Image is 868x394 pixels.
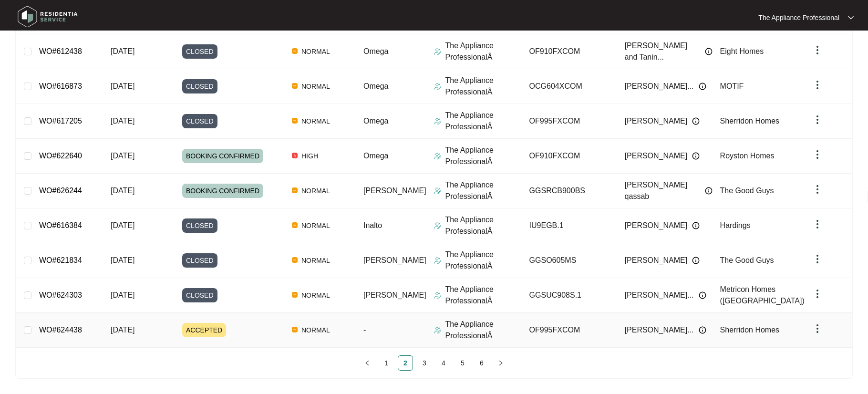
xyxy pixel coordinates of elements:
[493,355,508,371] li: Next Page
[182,44,217,59] span: CLOSED
[720,47,764,55] span: Eight Homes
[705,187,713,195] img: Info icon
[39,221,82,229] a: WO#616384
[522,174,617,208] td: GGSRCB900BS
[812,323,823,334] img: dropdown arrow
[292,48,298,54] img: Vercel Logo
[720,256,774,264] span: The Good Guys
[445,110,522,133] p: The Appliance ProfessionalÂ
[720,187,774,195] span: The Good Guys
[625,220,688,231] span: [PERSON_NAME]
[625,179,700,202] span: [PERSON_NAME] qassab
[364,360,370,366] span: left
[39,117,82,125] a: WO#617205
[292,257,298,263] img: Vercel Logo
[699,291,706,299] img: Info icon
[363,117,388,125] span: Omega
[111,291,134,299] span: [DATE]
[434,187,442,195] img: Assigner Icon
[455,356,470,370] a: 5
[398,355,413,371] li: 2
[445,179,522,202] p: The Appliance ProfessionalÂ
[692,152,700,160] img: Info icon
[39,82,82,90] a: WO#616873
[522,104,617,139] td: OF995FXCOM
[445,75,522,98] p: The Appliance ProfessionalÂ
[522,243,617,278] td: GGSO605MS
[111,221,134,229] span: [DATE]
[363,82,388,90] span: Omega
[812,114,823,125] img: dropdown arrow
[625,81,694,92] span: [PERSON_NAME]...
[363,152,388,160] span: Omega
[182,218,217,233] span: CLOSED
[417,356,432,370] a: 3
[625,40,700,63] span: [PERSON_NAME] and Tanin...
[182,114,217,128] span: CLOSED
[398,356,413,370] a: 2
[298,46,334,57] span: NORMAL
[720,117,780,125] span: Sherridon Homes
[39,256,82,264] a: WO#621834
[298,324,334,336] span: NORMAL
[493,355,508,371] button: right
[625,255,688,266] span: [PERSON_NAME]
[363,291,426,299] span: [PERSON_NAME]
[705,48,713,55] img: Info icon
[812,79,823,91] img: dropdown arrow
[455,355,470,371] li: 5
[720,152,775,160] span: Royston Homes
[758,13,839,22] p: The Appliance Professional
[292,327,298,332] img: Vercel Logo
[434,257,442,264] img: Assigner Icon
[720,285,805,305] span: Metricon Homes ([GEOGRAPHIC_DATA])
[363,256,426,264] span: [PERSON_NAME]
[111,117,134,125] span: [DATE]
[625,150,688,162] span: [PERSON_NAME]
[812,253,823,265] img: dropdown arrow
[522,34,617,69] td: OF910FXCOM
[360,355,375,371] button: left
[298,81,334,92] span: NORMAL
[182,253,217,268] span: CLOSED
[379,356,393,370] a: 1
[445,249,522,272] p: The Appliance ProfessionalÂ
[39,152,82,160] a: WO#622640
[848,15,854,20] img: dropdown arrow
[434,117,442,125] img: Assigner Icon
[360,355,375,371] li: Previous Page
[474,355,489,371] li: 6
[298,220,334,231] span: NORMAL
[39,326,82,334] a: WO#624438
[111,256,134,264] span: [DATE]
[298,150,322,162] span: HIGH
[111,187,134,195] span: [DATE]
[434,152,442,160] img: Assigner Icon
[292,118,298,124] img: Vercel Logo
[522,313,617,348] td: OF995FXCOM
[475,356,489,370] a: 6
[699,83,706,90] img: Info icon
[298,115,334,127] span: NORMAL
[720,82,744,90] span: MOTIF
[445,145,522,167] p: The Appliance ProfessionalÂ
[434,222,442,229] img: Assigner Icon
[812,149,823,160] img: dropdown arrow
[182,79,217,93] span: CLOSED
[39,187,82,195] a: WO#626244
[692,257,700,264] img: Info icon
[692,222,700,229] img: Info icon
[720,326,780,334] span: Sherridon Homes
[434,291,442,299] img: Assigner Icon
[14,2,81,31] img: residentia service logo
[292,222,298,228] img: Vercel Logo
[436,356,451,370] a: 4
[445,319,522,342] p: The Appliance ProfessionalÂ
[522,208,617,243] td: IU9EGB.1
[434,48,442,55] img: Assigner Icon
[812,184,823,195] img: dropdown arrow
[298,185,334,197] span: NORMAL
[363,47,388,55] span: Omega
[498,360,504,366] span: right
[434,326,442,334] img: Assigner Icon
